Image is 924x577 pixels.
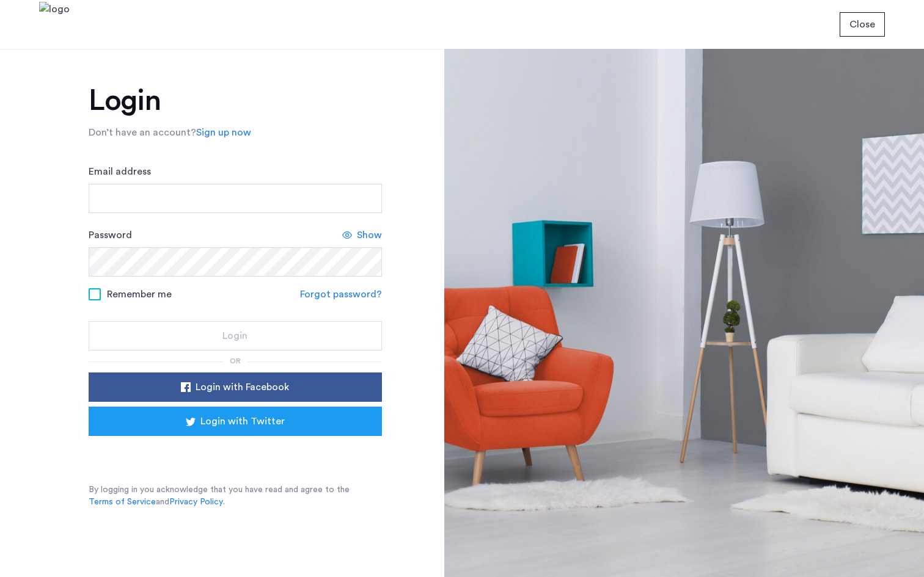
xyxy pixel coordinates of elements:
[89,164,151,179] label: Email address
[89,86,382,115] h1: Login
[89,128,196,137] span: Don’t have an account?
[357,228,382,242] span: Show
[89,228,132,242] label: Password
[89,484,382,508] p: By logging in you acknowledge that you have read and agree to the and .
[169,496,223,508] a: Privacy Policy
[840,12,885,37] button: button
[200,414,285,429] span: Login with Twitter
[849,17,875,32] span: Close
[300,287,382,302] a: Forgot password?
[196,125,251,140] a: Sign up now
[39,2,70,48] img: logo
[107,287,172,302] span: Remember me
[89,407,382,436] button: button
[89,496,156,508] a: Terms of Service
[89,372,382,402] button: button
[230,357,241,365] span: or
[89,321,382,350] button: button
[196,380,289,394] span: Login with Facebook
[222,328,248,343] span: Login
